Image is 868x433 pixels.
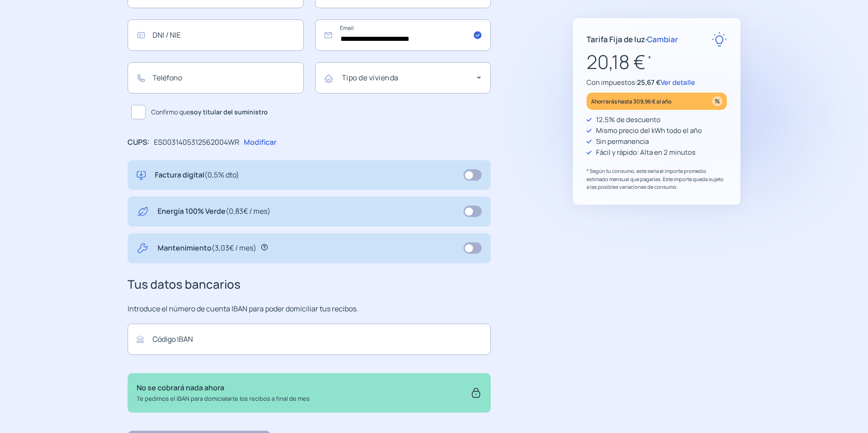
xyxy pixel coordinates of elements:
[155,169,239,181] p: Factura digital
[226,206,271,216] span: (0,83€ / mes)
[137,394,310,403] p: Te pedimos el IBAN para domicialarte los recibos a final de mes
[244,137,276,148] p: Modificar
[137,382,310,394] p: No se cobrará nada ahora
[596,125,702,136] p: Mismo precio del kWh todo el año
[137,242,148,254] img: tool.svg
[212,243,256,253] span: (3,03€ / mes)
[128,137,149,148] p: CUPS:
[190,108,268,116] b: soy titular del suministro
[591,96,671,107] p: Ahorrarás hasta 309,96 € al año
[587,167,727,191] p: * Según tu consumo, este sería el importe promedio estimado mensual que pagarías. Este importe qu...
[158,206,271,217] p: Energía 100% Verde
[596,147,695,158] p: Fácil y rápido: Alta en 2 minutos
[712,32,727,47] img: rate-E.svg
[342,73,399,83] mat-label: Tipo de vivienda
[596,136,649,147] p: Sin permanencia
[596,114,661,125] p: 12,5% de descuento
[470,382,482,403] img: secure.svg
[587,47,727,77] p: 20,18 €
[587,77,727,88] p: Con impuestos:
[128,303,491,315] p: Introduce el número de cuenta IBAN para poder domiciliar tus recibos.
[661,78,695,87] span: Ver detalle
[137,169,146,181] img: digital-invoice.svg
[712,96,722,106] img: percentage_icon.svg
[128,275,491,294] h3: Tus datos bancarios
[647,34,678,44] span: Cambiar
[587,33,678,45] p: Tarifa Fija de luz ·
[158,242,256,254] p: Mantenimiento
[137,206,148,217] img: energy-green.svg
[151,107,268,117] span: Confirmo que
[637,78,661,87] span: 25,67 €
[154,137,239,148] p: ES0031405312562004WR
[204,170,239,180] span: (0,5% dto)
